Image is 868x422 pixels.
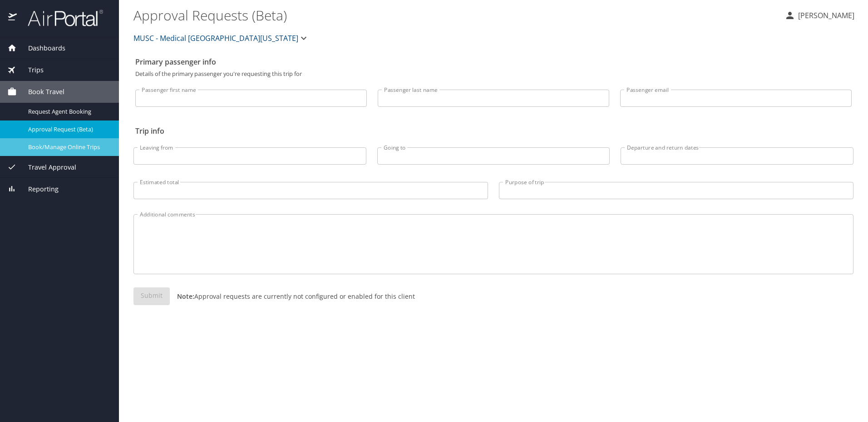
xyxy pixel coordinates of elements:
[18,9,103,27] img: airportal-logo.png
[8,9,18,27] img: icon-airportal.png
[28,107,108,116] span: Request Agent Booking
[795,10,854,21] p: [PERSON_NAME]
[133,1,777,29] h1: Approval Requests (Beta)
[135,124,852,138] h2: Trip info
[17,65,44,75] span: Trips
[17,87,64,97] span: Book Travel
[135,71,852,77] p: Details of the primary passenger you're requesting this trip for
[781,7,858,24] button: [PERSON_NAME]
[133,32,298,45] span: MUSC - Medical [GEOGRAPHIC_DATA][US_STATE]
[135,55,852,69] h2: Primary passenger info
[177,292,194,301] strong: Note:
[17,43,65,53] span: Dashboards
[17,184,59,194] span: Reporting
[28,125,108,134] span: Approval Request (Beta)
[170,291,415,301] p: Approval requests are currently not configured or enabled for this client
[17,162,76,172] span: Travel Approval
[28,143,108,151] span: Book/Manage Online Trips
[130,29,313,47] button: MUSC - Medical [GEOGRAPHIC_DATA][US_STATE]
